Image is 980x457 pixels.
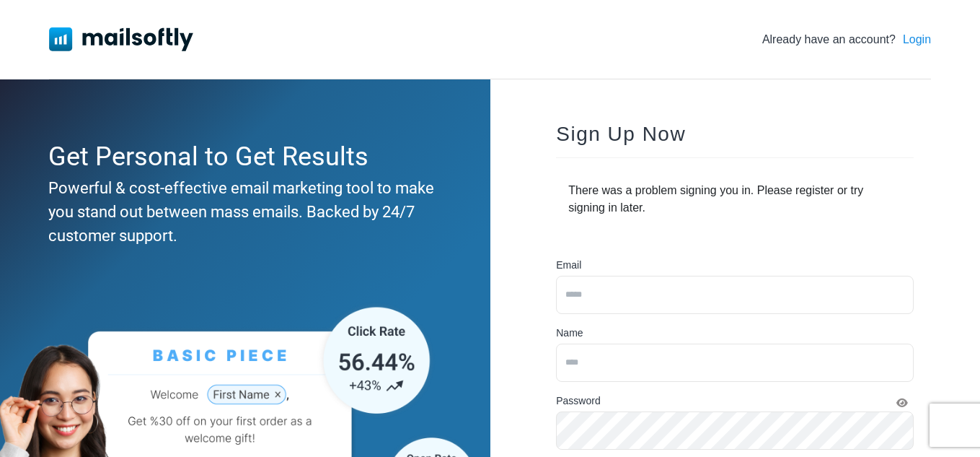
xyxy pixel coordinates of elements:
[903,31,931,48] a: Login
[556,123,686,145] span: Sign Up Now
[556,170,914,229] div: There was a problem signing you in. Please register or try signing in later.
[556,393,600,409] label: Password
[49,27,193,51] img: Mailsoftly
[48,176,435,248] div: Powerful & cost-effective email marketing tool to make you stand out between mass emails. Backed ...
[556,326,583,341] label: Name
[556,258,581,273] label: Email
[896,398,908,408] i: Show Password
[48,137,435,176] div: Get Personal to Get Results
[762,31,931,48] div: Already have an account?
